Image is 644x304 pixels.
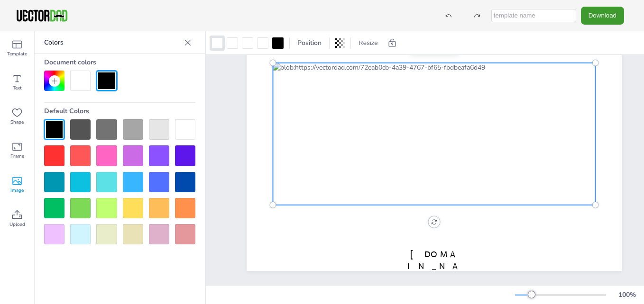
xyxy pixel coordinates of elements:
[355,36,382,51] button: Resize
[9,221,25,228] span: Upload
[10,152,24,160] span: Frame
[44,31,180,54] p: Colors
[616,290,638,299] div: 100 %
[407,249,460,283] span: [DOMAIN_NAME]
[10,187,24,194] span: Image
[44,54,195,71] div: Document colors
[10,118,24,126] span: Shape
[491,9,576,22] input: template name
[581,7,624,24] button: Download
[44,103,195,119] div: Default Colors
[7,50,27,58] span: Template
[15,9,69,23] img: VectorDad-1.png
[13,84,22,92] span: Text
[295,38,323,47] span: Position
